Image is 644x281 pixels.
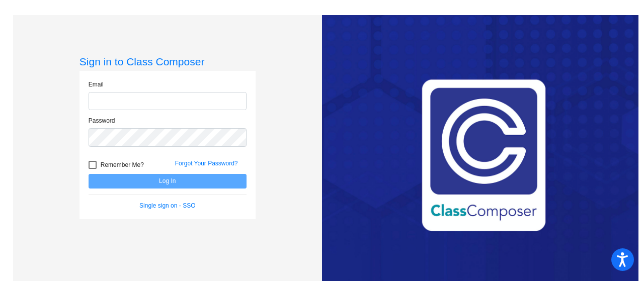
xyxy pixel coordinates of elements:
label: Password [89,116,115,125]
a: Forgot Your Password? [175,160,238,167]
button: Log In [89,174,247,189]
h3: Sign in to Class Composer [79,55,256,68]
span: Remember Me? [101,159,144,171]
label: Email [89,80,104,89]
a: Single sign on - SSO [139,202,195,209]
